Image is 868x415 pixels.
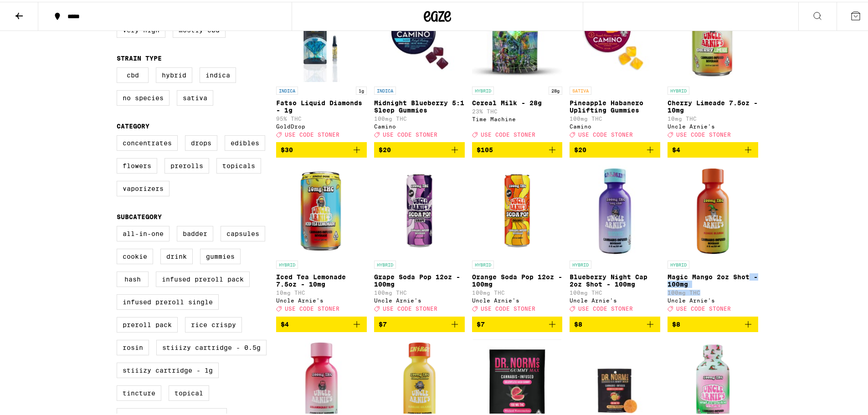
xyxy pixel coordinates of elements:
p: 100mg THC [374,114,465,120]
label: Hybrid [156,66,192,81]
p: Fatso Liquid Diamonds - 1g [276,97,367,112]
label: Rosin [117,338,149,354]
p: 10mg THC [668,114,758,120]
span: $8 [672,319,680,326]
img: Uncle Arnie's - Magic Mango 2oz Shot - 100mg [668,163,758,254]
span: USE CODE STONER [481,130,535,136]
span: $8 [574,319,582,326]
span: $20 [574,144,586,152]
span: USE CODE STONER [383,130,437,136]
span: USE CODE STONER [285,130,339,136]
img: Uncle Arnie's - Iced Tea Lemonade 7.5oz - 10mg [276,163,367,254]
label: Vaporizers [117,179,169,195]
img: Uncle Arnie's - Grape Soda Pop 12oz - 100mg [374,163,465,254]
span: $105 [477,144,493,152]
label: Tincture [117,384,161,399]
button: Add to bag [668,315,758,330]
label: CBD [117,66,149,81]
label: Prerolls [164,156,209,172]
p: 100mg THC [472,288,563,294]
label: Drops [185,133,217,149]
label: Infused Preroll Single [117,292,219,308]
p: Iced Tea Lemonade 7.5oz - 10mg [276,272,367,286]
p: HYBRID [374,259,396,267]
legend: Category [117,121,149,128]
button: Add to bag [570,140,660,156]
label: STIIIZY Cartridge - 0.5g [156,338,267,354]
label: Flowers [117,156,157,172]
a: Open page for Blueberry Night Cap 2oz Shot - 100mg from Uncle Arnie's [570,163,660,314]
span: USE CODE STONER [578,130,633,136]
p: 100mg THC [668,288,758,294]
label: Rice Crispy [185,315,242,331]
p: HYBRID [472,259,494,267]
span: USE CODE STONER [578,304,633,310]
legend: Strain Type [117,53,162,60]
span: $4 [672,144,680,152]
span: $20 [379,144,391,152]
label: Gummies [200,247,241,262]
a: Open page for Orange Soda Pop 12oz - 100mg from Uncle Arnie's [472,163,563,314]
div: Uncle Arnie's [374,296,465,302]
p: HYBRID [570,259,591,267]
span: USE CODE STONER [676,304,731,310]
legend: Subcategory [117,211,162,219]
span: $4 [281,319,289,326]
label: Edibles [225,133,265,149]
span: USE CODE STONER [383,304,437,310]
button: Add to bag [276,140,367,156]
img: Uncle Arnie's - Orange Soda Pop 12oz - 100mg [472,163,563,254]
p: 100mg THC [570,288,660,294]
img: Uncle Arnie's - Blueberry Night Cap 2oz Shot - 100mg [570,163,660,254]
div: GoldDrop [276,122,367,128]
p: Cherry Limeade 7.5oz - 10mg [668,97,758,112]
p: Grape Soda Pop 12oz - 100mg [374,272,465,286]
label: Indica [200,66,236,81]
button: Add to bag [276,315,367,330]
span: $7 [477,319,485,326]
label: Topical [169,384,209,399]
label: Cookie [117,247,153,262]
label: All-In-One [117,224,169,240]
div: Camino [374,122,465,128]
label: Topicals [216,156,261,172]
label: Hash [117,270,149,285]
div: Uncle Arnie's [472,296,563,302]
label: STIIIZY Cartridge - 1g [117,361,219,376]
p: 1g [356,85,367,93]
span: Hi. Need any help? [5,6,66,14]
p: Magic Mango 2oz Shot - 100mg [668,272,758,286]
p: INDICA [276,85,298,93]
span: USE CODE STONER [676,130,731,136]
div: Uncle Arnie's [668,296,758,302]
p: SATIVA [570,85,591,93]
p: 28g [549,85,562,93]
p: HYBRID [472,85,494,93]
span: USE CODE STONER [285,304,339,310]
div: Uncle Arnie's [668,122,758,128]
label: Drink [160,247,193,262]
label: Badder [177,224,213,240]
button: Add to bag [668,140,758,156]
p: Blueberry Night Cap 2oz Shot - 100mg [570,272,660,286]
p: HYBRID [668,85,689,93]
div: Time Machine [472,114,563,120]
div: Uncle Arnie's [570,296,660,302]
div: Camino [570,122,660,128]
label: Infused Preroll Pack [156,270,250,285]
button: Add to bag [472,315,563,330]
span: $30 [281,144,293,152]
p: Orange Soda Pop 12oz - 100mg [472,272,563,286]
button: Add to bag [374,140,465,156]
span: USE CODE STONER [481,304,535,310]
div: Uncle Arnie's [276,296,367,302]
button: Add to bag [374,315,465,330]
p: 100mg THC [570,114,660,120]
label: Sativa [177,88,213,104]
p: 95% THC [276,114,367,120]
p: 100mg THC [374,288,465,294]
label: No Species [117,88,169,104]
label: Capsules [221,224,265,240]
p: HYBRID [276,259,298,267]
button: Add to bag [472,140,563,156]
